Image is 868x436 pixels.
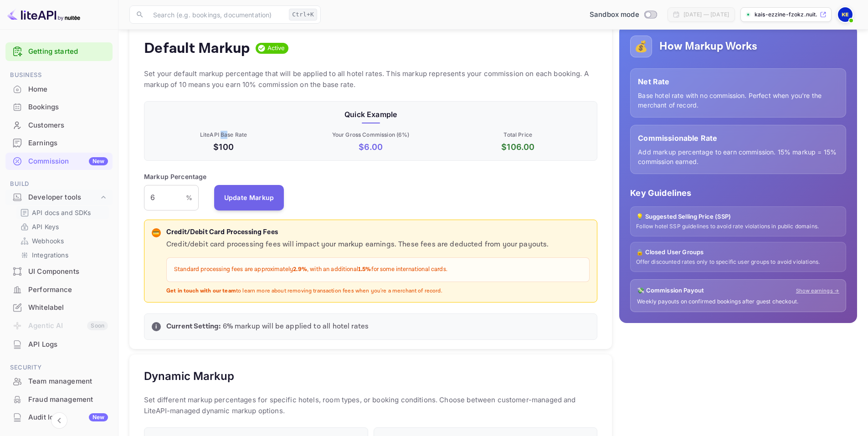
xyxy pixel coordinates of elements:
[5,117,113,133] a: Customers
[637,286,704,295] p: 💸 Commission Payout
[7,7,80,22] img: LiteAPI logo
[637,298,839,306] p: Weekly payouts on confirmed bookings after guest checkout.
[28,138,108,149] div: Earnings
[28,192,99,203] div: Developer tools
[299,141,442,153] p: $ 6.00
[838,7,853,22] img: Kais Ezzine
[5,98,113,116] div: Bookings
[634,38,648,55] p: 💰
[16,248,109,262] div: Integrations
[638,91,838,110] p: Base hotel rate with no commission. Perfect when you're the merchant of record.
[590,10,639,20] span: Sandbox mode
[28,412,108,423] div: Audit logs
[5,263,113,280] a: UI Components
[289,9,317,21] div: Ctrl+K
[28,376,108,387] div: Team management
[5,98,113,115] a: Bookings
[144,369,234,384] h5: Dynamic Markup
[32,208,91,217] p: API docs and SDKs
[28,339,108,350] div: API Logs
[166,321,590,332] p: 6 % markup will be applied to all hotel rates
[16,234,109,247] div: Webhooks
[28,84,108,95] div: Home
[152,141,295,153] p: $100
[28,285,108,295] div: Performance
[5,134,113,152] div: Earnings
[358,266,371,273] strong: 1.5%
[166,287,590,295] p: to learn more about removing transaction fees when you're a merchant of record.
[20,208,105,217] a: API docs and SDKs
[166,227,590,238] p: Credit/Debit Card Processing Fees
[5,299,113,317] div: Whitelabel
[5,391,113,409] div: Fraud management
[636,248,840,257] p: 🔒 Closed User Groups
[5,336,113,354] div: API Logs
[28,395,108,405] div: Fraud management
[5,70,113,80] span: Business
[28,46,108,57] a: Getting started
[5,153,113,169] a: CommissionNew
[144,172,207,181] p: Markup Percentage
[5,373,113,390] a: Team management
[293,266,307,273] strong: 2.9%
[148,5,285,24] input: Search (e.g. bookings, documentation)
[144,185,186,210] input: 0
[89,413,108,421] div: New
[20,250,105,260] a: Integrations
[186,193,192,202] p: %
[638,133,838,144] p: Commissionable Rate
[5,81,113,97] a: Home
[152,131,295,139] p: LiteAPI Base Rate
[28,102,108,113] div: Bookings
[5,117,113,134] div: Customers
[5,190,113,205] div: Developer tools
[144,395,597,416] p: Set different markup percentages for specific hotels, room types, or booking conditions. Choose b...
[5,153,113,170] div: CommissionNew
[683,10,729,19] div: [DATE] — [DATE]
[166,287,236,294] strong: Get in touch with our team
[638,76,838,87] p: Net Rate
[144,68,597,90] p: Set your default markup percentage that will be applied to all hotel rates. This markup represent...
[144,39,250,57] h4: Default Markup
[28,156,108,167] div: Commission
[20,222,105,231] a: API Keys
[446,131,590,139] p: Total Price
[5,281,113,299] div: Performance
[166,322,221,331] strong: Current Setting:
[28,303,108,313] div: Whitelabel
[630,187,846,199] p: Key Guidelines
[5,409,113,426] div: Audit logsNew
[89,157,108,165] div: New
[659,39,757,54] h5: How Markup Works
[153,229,159,237] p: 💳
[5,81,113,98] div: Home
[174,265,582,274] p: Standard processing fees are approximately , with an additional for some international cards.
[32,236,64,246] p: Webhooks
[5,391,113,408] a: Fraud management
[20,236,105,246] a: Webhooks
[299,131,442,139] p: Your Gross Commission ( 6 %)
[638,147,838,166] p: Add markup percentage to earn commission. 15% markup = 15% commission earned.
[5,409,113,426] a: Audit logsNew
[636,212,840,221] p: 💡 Suggested Selling Price (SSP)
[28,267,108,277] div: UI Components
[446,141,590,153] p: $ 106.00
[5,263,113,281] div: UI Components
[5,363,113,373] span: Security
[32,222,59,231] p: API Keys
[166,239,590,250] p: Credit/debit card processing fees will impact your markup earnings. These fees are deducted from ...
[5,281,113,298] a: Performance
[796,287,839,295] a: Show earnings →
[755,10,818,19] p: kais-ezzine-fzokz.nuit...
[152,109,590,120] p: Quick Example
[28,120,108,131] div: Customers
[5,336,113,353] a: API Logs
[636,258,840,266] p: Offer discounted rates only to specific user groups to avoid violations.
[586,10,660,20] div: Switch to Production mode
[5,134,113,151] a: Earnings
[5,179,113,189] span: Build
[5,42,113,61] div: Getting started
[16,206,109,219] div: API docs and SDKs
[16,220,109,233] div: API Keys
[5,299,113,316] a: Whitelabel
